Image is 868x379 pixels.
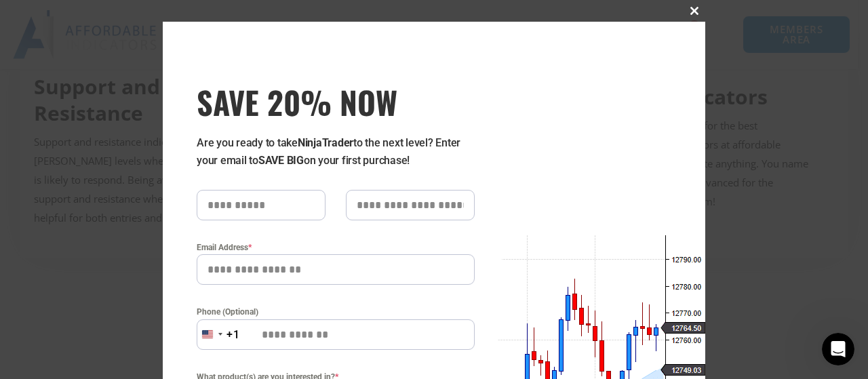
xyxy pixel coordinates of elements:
[197,305,475,319] label: Phone (Optional)
[197,134,475,169] p: Are you ready to take to the next level? Enter your email to on your first purchase!
[258,154,304,167] strong: SAVE BIG
[226,326,240,344] div: +1
[197,83,475,121] h3: SAVE 20% NOW
[197,241,475,254] label: Email Address
[822,333,854,365] iframe: Intercom live chat
[197,319,240,350] button: Selected country
[298,136,353,149] strong: NinjaTrader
